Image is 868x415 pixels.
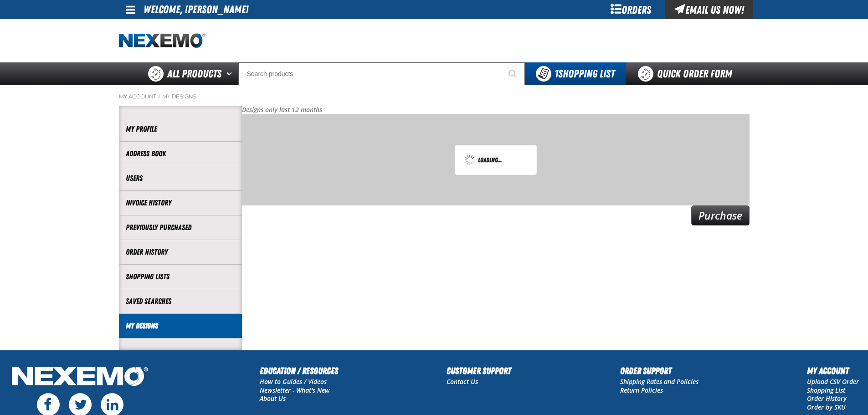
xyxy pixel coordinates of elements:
[807,386,845,395] a: Shopping List
[126,198,235,208] a: Invoice History
[162,93,196,100] a: My Designs
[691,205,750,225] a: Purchase
[126,296,235,307] a: Saved Searches
[158,93,161,100] span: /
[126,321,235,331] a: My Designs
[807,403,846,411] a: Order by SKU
[126,222,235,233] a: Previously Purchased
[119,93,750,100] nav: Breadcrumbs
[126,149,235,159] a: Address Book
[119,33,205,49] a: Home
[9,364,151,391] img: Nexemo Logo
[525,62,626,85] button: You have 1 Shopping List. Open to view details
[807,394,847,403] a: Order History
[223,62,238,85] button: Open All Products pages
[502,62,525,85] button: Start Searching
[260,386,330,395] a: Newsletter - What's New
[555,67,615,80] span: Shopping List
[119,33,205,49] img: Nexemo logo
[126,247,235,257] a: Order History
[807,364,859,378] h2: My Account
[126,124,235,134] a: My Profile
[119,93,156,100] a: My Account
[620,364,699,378] h2: Order Support
[464,154,527,165] div: Loading...
[807,377,859,386] a: Upload CSV Order
[620,386,663,395] a: Return Policies
[242,106,750,114] p: Designs only last 12 months
[238,62,525,85] input: Search
[260,364,338,378] h2: Education / Resources
[260,394,286,403] a: About Us
[620,377,699,386] a: Shipping Rates and Policies
[555,67,558,80] strong: 1
[167,66,221,82] span: All Products
[447,377,478,386] a: Contact Us
[260,377,327,386] a: How to Guides / Videos
[126,272,235,282] a: Shopping Lists
[447,364,511,378] h2: Customer Support
[626,62,749,85] a: Quick Order Form
[126,173,235,184] a: Users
